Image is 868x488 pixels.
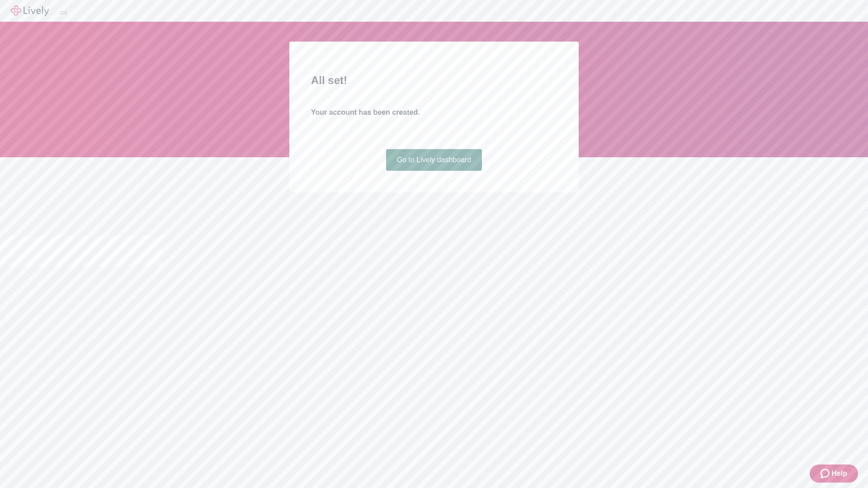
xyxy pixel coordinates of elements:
[831,468,847,479] span: Help
[311,107,557,118] h4: Your account has been created.
[821,468,831,479] svg: Zendesk support icon
[11,5,49,16] img: Lively
[60,11,67,14] button: Log out
[386,149,482,171] a: Go to Lively dashboard
[810,465,858,483] button: Zendesk support iconHelp
[311,72,557,89] h2: All set!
